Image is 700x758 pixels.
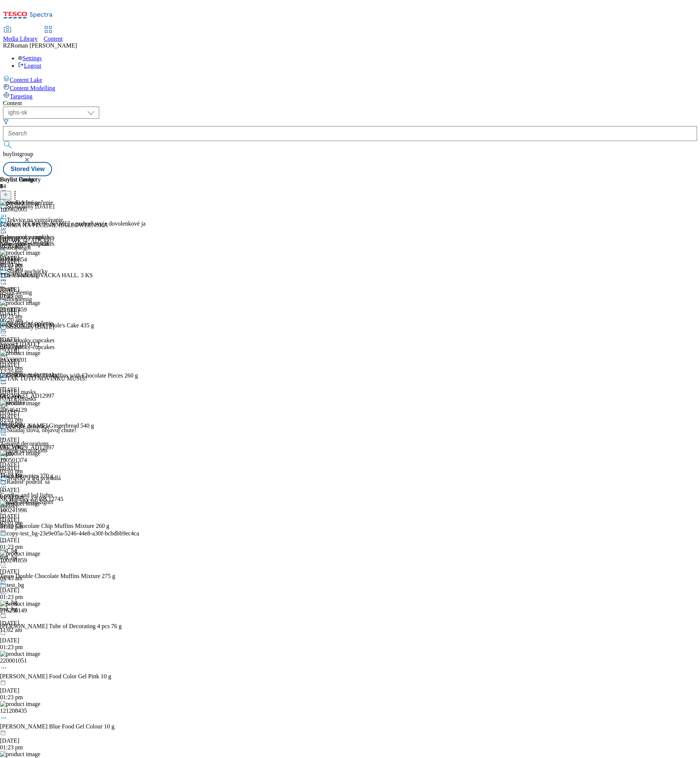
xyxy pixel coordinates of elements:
[18,55,42,61] a: Settings
[7,220,146,227] div: Daj si [PERSON_NAME] a prebuď svoje dovolenkové ja
[3,162,52,176] button: Stored View
[7,530,139,537] div: copy-test_bg-23e9e05a-5246-44e8-a30f-bcbdbb9ec4ca
[3,92,697,100] a: Targeting
[44,27,63,42] a: Content
[10,42,77,49] span: Roman [PERSON_NAME]
[3,151,33,157] span: buylistgroup
[10,93,33,100] span: Targeting
[18,62,41,69] a: Logout
[3,100,697,107] div: Content
[3,27,38,42] a: Media Library
[10,85,55,91] span: Content Modelling
[3,42,10,49] span: RZ
[3,75,697,83] a: Content Lake
[44,36,63,42] span: Content
[10,77,42,83] span: Content Lake
[3,126,697,141] input: Search
[3,36,38,42] span: Media Library
[3,83,697,92] a: Content Modelling
[3,119,9,125] svg: Search Filters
